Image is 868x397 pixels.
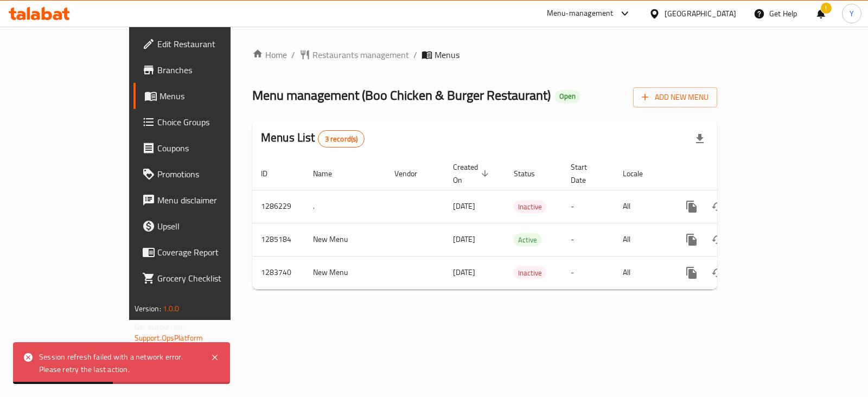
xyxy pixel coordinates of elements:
a: Edit Restaurant [133,31,274,57]
div: [GEOGRAPHIC_DATA] [665,8,736,20]
td: 1286229 [252,190,304,223]
a: Upsell [133,213,274,239]
button: more [679,227,705,253]
a: Grocery Checklist [133,265,274,291]
span: Add New Menu [642,91,709,104]
span: Created On [453,161,492,187]
span: Edit Restaurant [157,37,265,50]
li: / [413,48,417,61]
td: All [614,190,670,223]
span: Vendor [394,167,431,180]
a: Coupons [133,135,274,161]
div: Menu-management [547,7,614,20]
h2: Menus List [261,130,365,148]
a: Menus [133,83,274,109]
div: Session refresh failed with a network error. Please retry the last action. [39,351,200,375]
td: All [614,256,670,289]
span: Grocery Checklist [157,272,265,285]
span: [DATE] [453,232,475,246]
a: Coverage Report [133,239,274,265]
a: Menu disclaimer [133,187,274,213]
span: Start Date [571,161,601,187]
button: Change Status [705,260,731,286]
th: Actions [670,157,792,190]
a: Restaurants management [299,48,409,61]
span: Active [514,234,541,246]
a: Promotions [133,161,274,187]
td: New Menu [304,223,386,256]
span: Inactive [514,201,546,213]
td: . [304,190,386,223]
div: Inactive [514,266,546,279]
a: Choice Groups [133,109,274,135]
td: 1285184 [252,223,304,256]
div: Total records count [318,130,365,148]
span: ID [261,167,282,180]
td: All [614,223,670,256]
span: Y [850,8,854,20]
div: Open [555,90,580,103]
span: Open [555,92,580,101]
button: Add New Menu [633,87,717,107]
div: Active [514,233,541,246]
span: Restaurants management [312,48,409,61]
span: [DATE] [453,199,475,213]
span: Coupons [157,142,265,155]
button: Change Status [705,227,731,253]
td: - [562,190,614,223]
span: Name [313,167,346,180]
span: Menus [159,89,265,103]
span: [DATE] [453,265,475,279]
span: Menu management ( Boo Chicken & Burger Restaurant ) [252,83,551,107]
td: - [562,223,614,256]
td: 1283740 [252,256,304,289]
span: Status [514,167,549,180]
span: Locale [623,167,657,180]
span: Upsell [157,220,265,233]
span: Menu disclaimer [157,194,265,207]
span: Choice Groups [157,116,265,129]
span: 3 record(s) [318,134,365,144]
button: Change Status [705,194,731,220]
button: more [679,194,705,220]
a: Support.OpsPlatform [135,331,203,345]
nav: breadcrumb [252,48,717,61]
a: Branches [133,57,274,83]
span: Coverage Report [157,246,265,259]
li: / [291,48,295,61]
span: Promotions [157,168,265,181]
div: Export file [687,126,713,152]
td: New Menu [304,256,386,289]
table: enhanced table [252,157,792,290]
td: - [562,256,614,289]
span: Branches [157,63,265,76]
button: more [679,260,705,286]
span: 1.0.0 [163,302,180,316]
span: Get support on: [135,320,184,334]
span: Inactive [514,267,546,279]
span: Menus [435,48,459,61]
span: Version: [135,302,161,316]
